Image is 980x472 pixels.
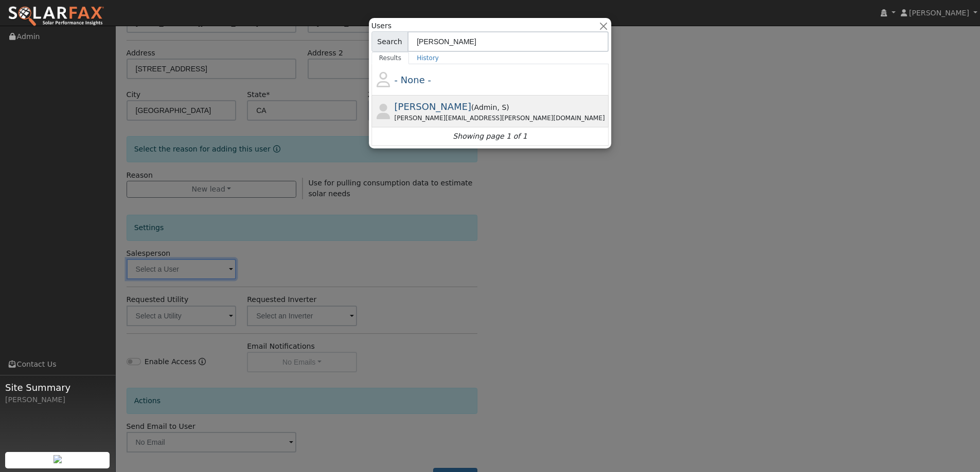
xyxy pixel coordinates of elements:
span: Search [371,31,408,52]
span: Users [371,21,391,31]
a: Results [371,52,409,64]
span: Admin [474,103,497,111]
img: retrieve [54,455,62,463]
span: Salesperson [497,103,506,111]
span: [PERSON_NAME] [395,101,472,112]
a: History [409,52,447,64]
i: Showing page 1 of 1 [453,131,527,142]
span: Site Summary [5,381,110,394]
img: SolarFax [8,6,104,27]
span: - None - [395,74,431,85]
div: [PERSON_NAME][EMAIL_ADDRESS][PERSON_NAME][DOMAIN_NAME] [395,114,607,123]
span: ( ) [471,103,509,111]
div: [PERSON_NAME] [5,394,110,405]
span: [PERSON_NAME] [909,9,969,17]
